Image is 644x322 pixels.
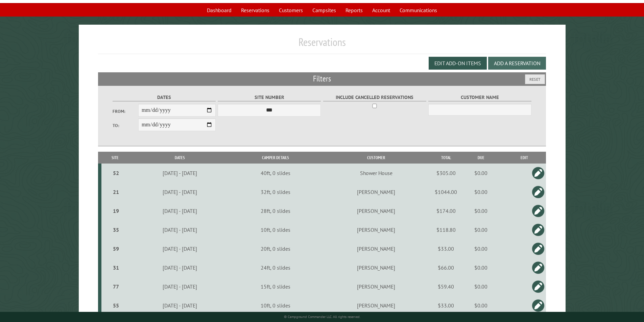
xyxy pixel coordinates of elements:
[231,239,320,258] td: 20ft, 0 slides
[432,220,459,239] td: $118.80
[320,277,432,296] td: [PERSON_NAME]
[130,226,230,233] div: [DATE] - [DATE]
[432,296,459,315] td: $33.00
[396,4,441,17] a: Communications
[320,220,432,239] td: [PERSON_NAME]
[218,94,321,101] label: Site Number
[130,245,230,252] div: [DATE] - [DATE]
[284,315,360,319] small: © Campground Commander LLC. All rights reserved.
[130,302,230,309] div: [DATE] - [DATE]
[432,239,459,258] td: $33.00
[113,108,138,115] label: From:
[428,94,531,101] label: Customer Name
[231,182,320,201] td: 32ft, 0 slides
[320,152,432,164] th: Customer
[275,4,307,17] a: Customers
[459,164,502,182] td: $0.00
[98,35,546,54] h1: Reservations
[320,239,432,258] td: [PERSON_NAME]
[488,57,546,70] button: Add a Reservation
[231,220,320,239] td: 10ft, 0 slides
[104,226,128,233] div: 35
[231,296,320,315] td: 10ft, 0 slides
[459,182,502,201] td: $0.00
[323,94,426,101] label: Include Cancelled Reservations
[104,189,128,195] div: 21
[525,74,545,84] button: Reset
[231,258,320,277] td: 24ft, 0 slides
[432,182,459,201] td: $1044.00
[231,277,320,296] td: 15ft, 0 slides
[432,164,459,182] td: $305.00
[432,258,459,277] td: $66.00
[231,201,320,220] td: 28ft, 0 slides
[113,94,216,101] label: Dates
[320,258,432,277] td: [PERSON_NAME]
[308,4,340,17] a: Campsites
[237,4,273,17] a: Reservations
[429,57,487,70] button: Edit Add-on Items
[459,220,502,239] td: $0.00
[98,72,546,85] h2: Filters
[203,4,236,17] a: Dashboard
[104,264,128,271] div: 31
[130,283,230,290] div: [DATE] - [DATE]
[432,277,459,296] td: $59.40
[320,296,432,315] td: [PERSON_NAME]
[130,189,230,195] div: [DATE] - [DATE]
[320,201,432,220] td: [PERSON_NAME]
[129,152,231,164] th: Dates
[104,207,128,214] div: 19
[368,4,394,17] a: Account
[432,201,459,220] td: $174.00
[104,245,128,252] div: 59
[130,207,230,214] div: [DATE] - [DATE]
[101,152,129,164] th: Site
[130,264,230,271] div: [DATE] - [DATE]
[459,277,502,296] td: $0.00
[459,296,502,315] td: $0.00
[104,283,128,290] div: 77
[320,164,432,182] td: Shower House
[432,152,459,164] th: Total
[104,170,128,176] div: 52
[341,4,367,17] a: Reports
[459,239,502,258] td: $0.00
[502,152,546,164] th: Edit
[104,302,128,309] div: 55
[320,182,432,201] td: [PERSON_NAME]
[459,152,502,164] th: Due
[130,170,230,176] div: [DATE] - [DATE]
[459,258,502,277] td: $0.00
[231,152,320,164] th: Camper Details
[113,122,138,129] label: To:
[459,201,502,220] td: $0.00
[231,164,320,182] td: 40ft, 0 slides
